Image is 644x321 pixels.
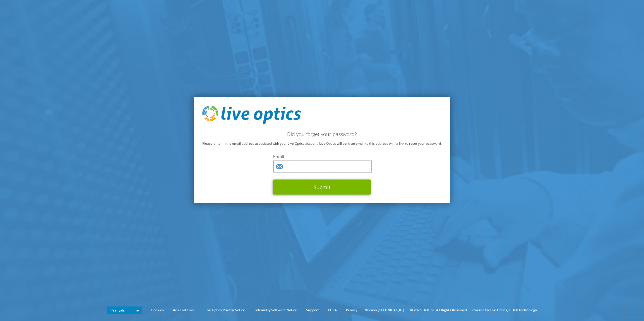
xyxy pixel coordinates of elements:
a: Live Optics Privacy Notice [200,307,249,313]
li: Version [TECHNICAL_ID] [362,307,407,313]
li: © 2025 Dell Inc. All Rights Reserved [407,307,470,313]
a: EULA [324,307,341,313]
button: Submit [273,179,371,194]
img: live_optics_svg.svg [202,106,301,124]
h2: Did you forget your password? [202,131,442,137]
a: Privacy [342,307,361,313]
a: Telemetry Software Notice [250,307,301,313]
a: Cookies [147,307,168,313]
a: Ads and Email [169,307,200,313]
label: Email [273,153,371,159]
a: Support [302,307,323,313]
li: Powered by Live Optics, a Dell Technology [470,307,537,313]
p: Please enter in the email address associated with your Live Optics account. Live Optics will send... [202,140,442,146]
